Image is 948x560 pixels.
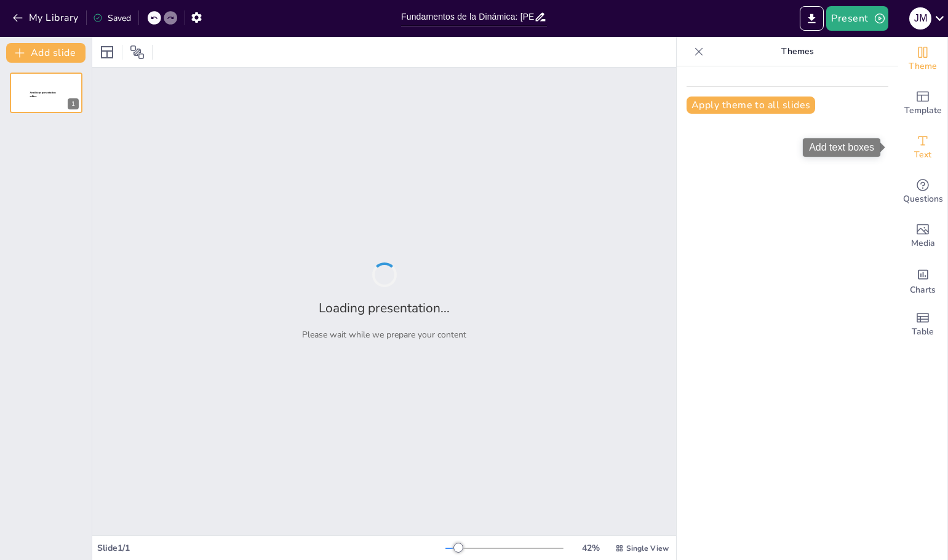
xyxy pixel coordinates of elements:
[576,542,605,554] div: 42 %
[30,92,56,98] span: Sendsteps presentation editor
[401,8,534,26] input: Insert title
[898,170,947,214] div: Get real-time input from your audience
[898,258,947,302] div: Add charts and graphs
[909,7,931,30] div: j m
[687,97,815,114] button: Apply theme to all slides
[898,214,947,258] div: Add images, graphics, shapes or video
[909,60,937,73] span: Theme
[130,45,145,60] span: Position
[10,73,82,113] div: 1
[97,42,117,62] div: Layout
[800,6,824,31] button: Export to PowerPoint
[903,192,943,206] span: Questions
[93,12,131,24] div: Saved
[898,37,947,81] div: Change the overall theme
[6,43,86,63] button: Add slide
[914,148,931,162] span: Text
[709,37,886,66] p: Themes
[904,104,942,117] span: Template
[9,8,84,28] button: My Library
[909,6,931,31] button: j m
[626,543,669,553] span: Single View
[803,138,880,157] div: Add text boxes
[912,325,934,339] span: Table
[911,237,935,250] span: Media
[68,98,79,109] div: 1
[319,299,450,317] h2: Loading presentation...
[826,6,888,31] button: Present
[910,283,936,297] span: Charts
[302,329,466,341] p: Please wait while we prepare your content
[898,81,947,125] div: Add ready made slides
[898,125,947,170] div: Add text boxes
[97,542,445,554] div: Slide 1 / 1
[898,302,947,347] div: Add a table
